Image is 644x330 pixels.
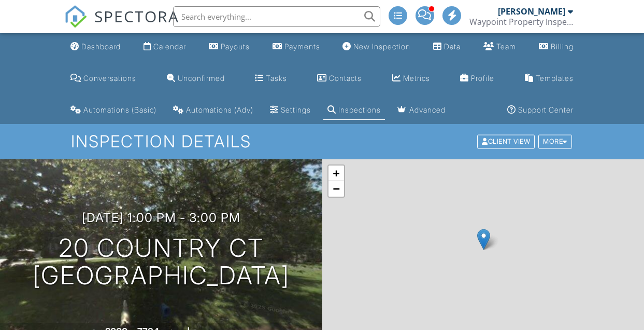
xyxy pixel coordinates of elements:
a: Calendar [139,37,190,57]
div: Templates [536,74,574,82]
a: Support Center [503,101,578,120]
a: Dashboard [66,37,125,57]
a: Payments [268,37,324,57]
a: New Inspection [338,37,414,57]
a: Team [479,37,520,57]
a: Data [429,37,465,57]
div: Settings [281,105,311,114]
a: Client View [476,137,537,145]
a: Templates [521,69,578,88]
a: Settings [266,101,315,120]
div: Data [444,42,461,51]
a: Zoom out [328,181,344,197]
div: Automations (Basic) [83,105,156,114]
a: Billing [535,37,578,57]
h1: Inspection Details [71,132,573,150]
a: Conversations [66,69,140,88]
a: Metrics [388,69,434,88]
div: Inspections [338,105,381,114]
div: Calendar [153,42,186,51]
div: More [538,135,572,149]
a: Company Profile [456,69,498,88]
a: Unconfirmed [163,69,229,88]
span: SPECTORA [94,5,179,27]
a: Payouts [205,37,254,57]
div: Metrics [403,74,430,82]
a: Automations (Advanced) [169,101,257,120]
div: Support Center [518,105,574,114]
div: Dashboard [81,42,121,51]
div: [PERSON_NAME] [498,6,565,17]
a: Tasks [251,69,291,88]
div: Payments [284,42,320,51]
div: New Inspection [353,42,410,51]
div: Waypoint Property Inspections, LLC [469,17,573,27]
a: Advanced [393,101,450,120]
div: Conversations [83,74,136,82]
div: Tasks [266,74,287,82]
div: Team [496,42,516,51]
a: Inspections [323,101,385,120]
a: Zoom in [328,166,344,181]
div: Profile [471,74,494,82]
div: Contacts [329,74,362,82]
div: Billing [551,42,574,51]
div: Client View [477,135,535,149]
img: The Best Home Inspection Software - Spectora [64,5,87,28]
h3: [DATE] 1:00 pm - 3:00 pm [82,211,240,225]
div: Unconfirmed [178,74,225,82]
a: SPECTORA [64,14,179,36]
div: Advanced [409,105,446,114]
div: Automations (Adv) [186,105,253,114]
div: Payouts [221,42,250,51]
a: Contacts [313,69,366,88]
input: Search everything... [173,6,380,27]
a: Automations (Basic) [66,101,161,120]
h1: 20 Country Ct [GEOGRAPHIC_DATA] [33,235,290,290]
